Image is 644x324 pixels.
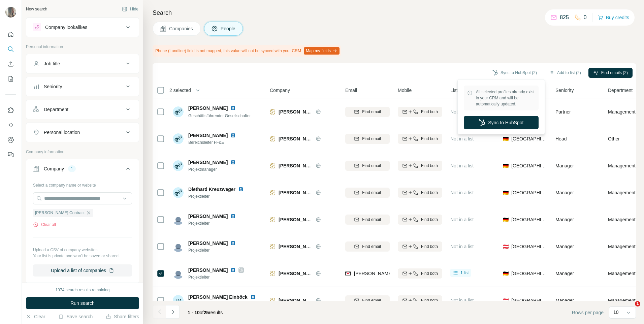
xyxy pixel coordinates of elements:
span: Management [608,297,636,304]
img: Avatar [173,160,184,171]
button: Navigate to next page [166,305,180,319]
button: Company1 [26,161,139,180]
span: Diethard Kreuzweger [188,186,235,193]
button: Find both [398,215,442,225]
span: Manager [555,298,574,303]
img: Logo of Bachhuber Contract [270,190,275,195]
span: [GEOGRAPHIC_DATA] [511,216,547,223]
button: Find email [345,107,390,117]
span: Find email [362,190,381,196]
span: Projektleiter [188,193,246,199]
div: Company [44,165,64,172]
img: Avatar [173,214,184,225]
span: 🇦🇹 [503,243,509,250]
span: [PERSON_NAME] Contract [279,297,312,304]
span: Find emails (2) [601,70,628,76]
img: Logo of Bachhuber Contract [270,298,275,303]
span: 🇦🇹 [503,297,509,304]
button: Job title [26,56,139,72]
span: Manager [555,271,574,276]
span: Mobile [398,87,412,94]
span: [GEOGRAPHIC_DATA] [511,135,547,142]
button: Find email [345,215,390,225]
span: [PERSON_NAME][EMAIL_ADDRESS][PERSON_NAME][DOMAIN_NAME] [354,271,512,276]
span: Find email [362,297,381,303]
button: Quick start [5,28,16,40]
iframe: Intercom live chat [621,301,637,317]
button: Upload a list of companies [33,264,132,277]
div: Company lookalikes [45,24,87,31]
span: Rows per page [572,309,604,316]
span: [GEOGRAPHIC_DATA] [511,162,547,169]
span: Head [555,136,567,141]
span: Find both [421,109,438,115]
span: Projektmanager [188,166,238,172]
span: Manager [555,163,574,168]
span: [PERSON_NAME] [188,159,228,166]
button: Find email [345,241,390,252]
span: Run search [70,300,95,306]
button: Use Surfe on LinkedIn [5,104,16,116]
span: Management [608,162,636,169]
div: 1974 search results remaining [56,287,110,293]
span: Seniority [555,87,574,94]
button: Share filters [106,313,139,320]
span: Find both [421,297,438,303]
span: 🇩🇪 [503,162,509,169]
button: Find emails (2) [588,68,633,78]
span: Management [608,189,636,196]
button: Use Surfe API [5,119,16,131]
button: Sync to HubSpot [464,116,539,129]
img: Avatar [5,7,16,18]
button: Clear [26,313,45,320]
img: provider findymail logo [345,270,351,277]
button: Add to list (2) [544,68,586,78]
div: Seniority [44,83,62,90]
span: [PERSON_NAME] Contract [279,162,312,169]
span: Not in a list [450,163,474,168]
img: LinkedIn logo [230,267,236,273]
span: Manager [555,244,574,249]
span: 2 selected [169,87,191,94]
button: Find both [398,188,442,198]
span: Not in a list [450,298,474,303]
span: 🇩🇪 [503,189,509,196]
div: Department [44,106,68,113]
p: Upload a CSV of company websites. [33,247,132,253]
div: JM [173,295,184,306]
p: 825 [560,13,569,22]
p: Your list is private and won't be saved or shared. [33,253,132,259]
span: Find both [421,190,438,196]
img: LinkedIn logo [230,240,236,246]
img: Avatar [173,187,184,198]
button: Search [5,43,16,55]
span: Find email [362,136,381,142]
span: Email [345,87,357,94]
img: LinkedIn logo [250,294,256,300]
img: Logo of Bachhuber Contract [270,163,275,168]
span: Geschäftsführender Gesellschafter [188,114,251,118]
span: [GEOGRAPHIC_DATA] [511,189,547,196]
span: [PERSON_NAME] [188,105,228,111]
span: Projektmanager [188,301,258,307]
button: Find email [345,134,390,144]
button: Run search [26,297,139,309]
span: [PERSON_NAME] Contract [279,216,312,223]
span: Companies [169,25,194,32]
div: 1 [68,166,76,172]
span: [PERSON_NAME] Contract [279,243,312,250]
span: Management [608,216,636,223]
button: Find both [398,295,442,305]
span: Management [608,108,636,115]
img: Avatar [173,133,184,144]
img: LinkedIn logo [230,105,236,111]
img: Logo of Bachhuber Contract [270,244,275,249]
button: Find both [398,268,442,279]
div: Job title [44,60,60,67]
span: [PERSON_NAME] [188,267,228,273]
button: Find email [345,188,390,198]
span: of [200,310,204,315]
p: Company information [26,149,139,155]
div: Phone (Landline) field is not mapped, this value will not be synced with your CRM [153,45,341,57]
span: [PERSON_NAME] Contract [279,189,312,196]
